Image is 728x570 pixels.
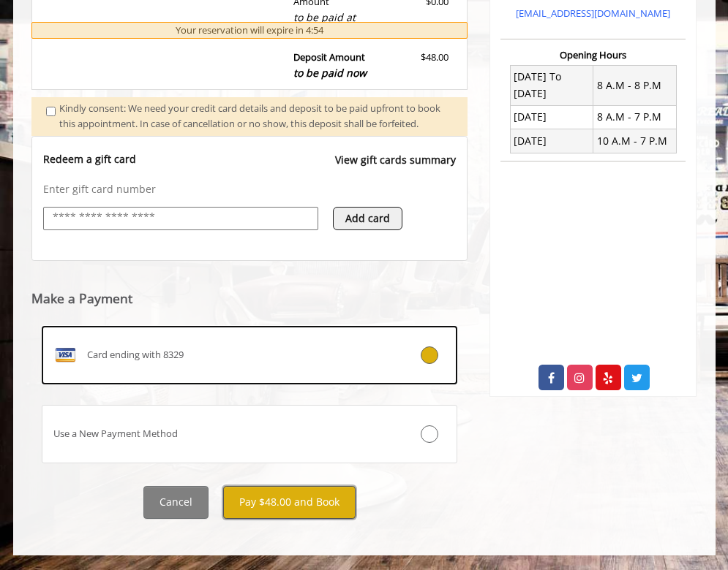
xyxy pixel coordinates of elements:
button: Pay $48.00 and Book [223,486,356,519]
img: VISA [53,343,77,367]
a: View gift cards summary [335,152,456,182]
p: Redeem a gift card [43,152,136,167]
div: Use a New Payment Method [42,426,388,441]
button: Cancel [143,486,209,519]
span: Card ending with 8329 [87,347,184,362]
h3: Opening Hours [500,50,686,60]
td: [DATE] [510,129,593,153]
td: [DATE] [510,105,593,129]
div: $48.00 [393,50,449,81]
a: [EMAIL_ADDRESS][DOMAIN_NAME] [516,7,670,20]
span: to be paid now [293,66,367,80]
div: Your reservation will expire in 4:54 [31,22,468,39]
p: Enter gift card number [43,182,457,197]
button: Add card [333,207,402,230]
div: to be paid at location [293,9,382,42]
td: 10 A.M - 7 P.M [593,129,676,153]
div: Kindly consent: We need your credit card details and deposit to be paid upfront to book this appo... [59,101,453,132]
label: Use a New Payment Method [42,405,458,463]
td: [DATE] To [DATE] [510,65,593,105]
td: 8 A.M - 7 P.M [593,105,676,129]
label: Make a Payment [31,292,132,305]
td: 8 A.M - 8 P.M [593,65,676,105]
b: Deposit Amount [293,50,367,80]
